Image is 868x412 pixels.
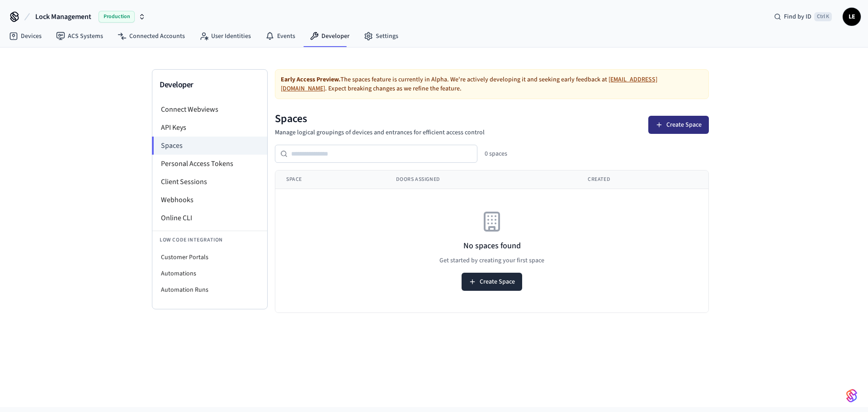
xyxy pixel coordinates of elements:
a: Settings [357,28,406,44]
li: Client Sessions [152,173,267,191]
li: Spaces [152,137,267,155]
strong: Early Access Preview. [281,75,340,84]
li: Connect Webviews [152,100,267,118]
button: Create Space [648,116,709,134]
a: ACS Systems [49,28,110,44]
li: Low Code Integration [152,231,267,249]
h3: Developer [160,79,260,91]
a: Developer [302,28,357,44]
h3: No spaces found [463,240,521,252]
p: Manage logical groupings of devices and entrances for efficient access control [275,128,485,137]
li: Webhooks [152,191,267,209]
a: User Identities [192,28,258,44]
h1: Spaces [275,112,485,126]
li: API Keys [152,118,267,137]
li: Automations [152,265,267,282]
li: Customer Portals [152,249,267,265]
div: Find by IDCtrl K [767,9,839,25]
a: Events [258,28,302,44]
span: Find by ID [784,12,811,21]
a: [EMAIL_ADDRESS][DOMAIN_NAME] [281,75,657,93]
div: 0 spaces [485,149,507,158]
li: Personal Access Tokens [152,155,267,173]
th: Space [275,170,385,189]
li: Online CLI [152,209,267,227]
div: The spaces feature is currently in Alpha. We're actively developing it and seeking early feedback... [275,69,709,99]
span: Lock Management [35,11,91,22]
button: Create Space [462,273,522,291]
span: LE [844,9,860,25]
p: Get started by creating your first space [439,256,544,265]
th: Doors Assigned [385,170,577,189]
button: LE [843,8,861,26]
img: SeamLogoGradient.69752ec5.svg [846,388,857,403]
a: Devices [2,28,49,44]
li: Automation Runs [152,282,267,298]
span: Ctrl K [814,12,832,21]
span: Production [99,11,135,23]
a: Connected Accounts [110,28,192,44]
th: Created [577,170,706,189]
